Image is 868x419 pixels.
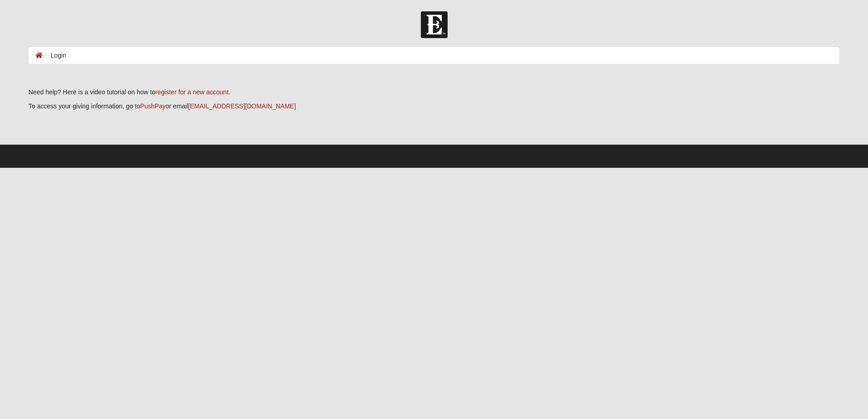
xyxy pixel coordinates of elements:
[29,102,839,111] p: To access your giving information, go to or email
[140,102,166,110] a: PushPay
[155,88,228,96] a: register for a new account
[43,51,66,60] li: Login
[29,88,839,97] p: Need help? Here is a video tutorial on how to .
[421,11,448,38] img: Church of Eleven22 Logo
[188,102,296,110] a: [EMAIL_ADDRESS][DOMAIN_NAME]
